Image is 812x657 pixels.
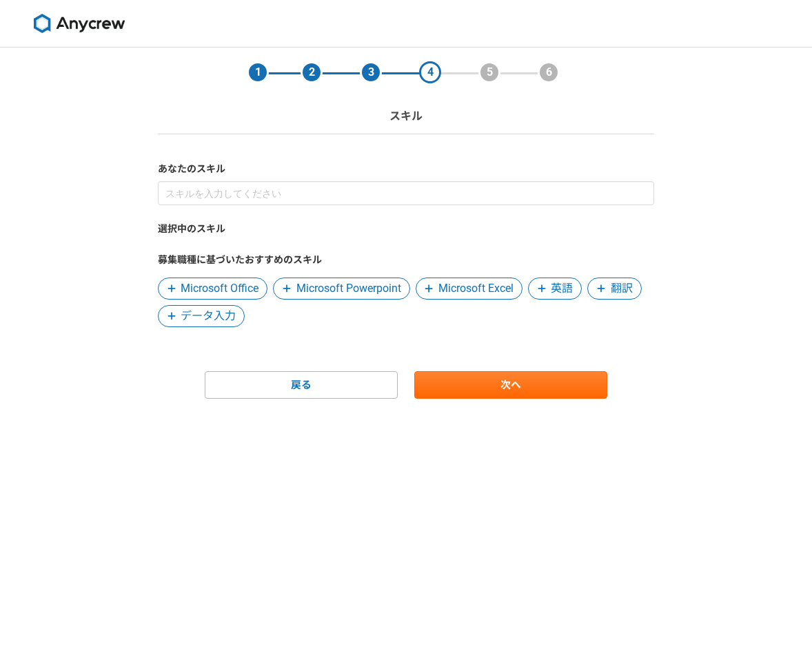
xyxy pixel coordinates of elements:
label: あなたのスキル [158,162,654,176]
span: データ入力 [181,308,236,324]
p: スキル [389,108,423,125]
label: 募集職種に基づいたおすすめのスキル [158,253,654,267]
div: 1 [247,61,269,83]
a: 戻る [205,371,398,399]
img: 8DqYSo04kwAAAAASUVORK5CYII= [28,14,131,33]
input: スキルを入力してください [158,181,654,205]
div: 6 [538,61,560,83]
span: Microsoft Excel [438,280,514,297]
label: 選択中のスキル [158,222,654,236]
div: 5 [478,61,500,83]
span: Microsoft Office [181,280,258,297]
div: 2 [301,61,323,83]
div: 4 [419,61,441,83]
span: 翻訳 [611,280,633,297]
a: 次へ [414,371,607,399]
span: 英語 [551,280,573,297]
div: 3 [360,61,382,83]
span: Microsoft Powerpoint [296,280,401,297]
